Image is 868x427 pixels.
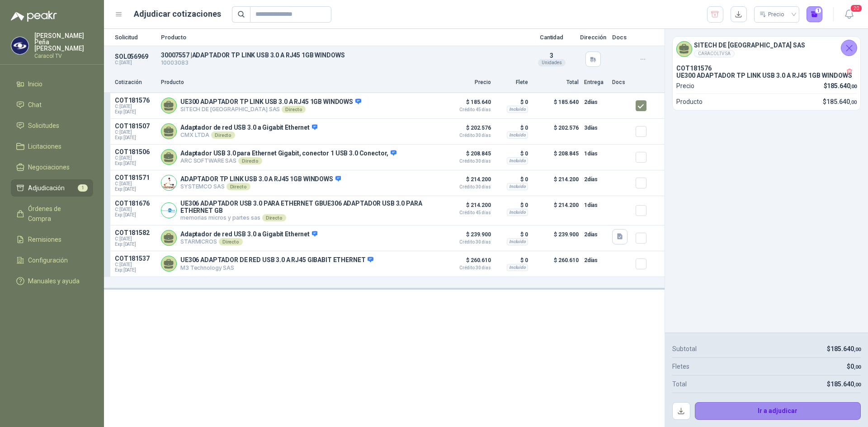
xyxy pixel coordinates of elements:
span: Remisiones [28,235,61,244]
p: Precio [676,81,694,91]
span: 185.640 [826,98,857,105]
p: Producto [161,78,440,87]
span: Negociaciones [28,162,70,172]
p: Subtotal [672,344,697,354]
span: ,00 [850,99,857,105]
span: C: [DATE] [115,155,156,161]
p: 1 días [584,148,607,159]
span: Crédito 45 días [446,108,491,112]
p: COT181582 [115,229,156,236]
span: 3 [550,52,553,59]
p: Adaptador USB 3.0 para Ethernet Gigabit, conector 1 USB 3.0 Conector, [180,150,396,158]
span: 20 [850,4,863,13]
p: ARC SOFTWARE SAS [180,157,396,164]
span: Exp: [DATE] [115,242,156,247]
div: Directo [282,106,306,113]
span: Crédito 30 días [446,159,491,164]
p: Dirección [580,34,607,40]
p: 2 días [584,97,607,108]
p: 3 días [584,122,607,133]
p: $ 202.576 [446,122,491,138]
p: 10003083 [161,59,524,67]
div: Incluido [507,183,528,190]
span: C: [DATE] [115,104,156,109]
p: $ 185.640 [446,97,491,112]
p: $ 0 [496,97,528,108]
p: UE300 ADAPTADOR TP LINK USB 3.0 A RJ45 1GB WINDOWS [180,98,361,106]
p: $ 0 [496,255,528,266]
p: $ 214.200 [533,200,579,221]
p: $ 260.610 [533,255,579,273]
p: C: [DATE] [115,60,156,66]
p: COT181537 [115,255,156,262]
a: Chat [11,96,93,113]
p: Producto [676,97,703,107]
p: M3 Technology SAS [180,264,373,271]
p: 2 días [584,255,607,266]
div: CARACOLTV SA [694,50,735,57]
div: Directo [262,214,286,221]
a: Licitaciones [11,138,93,155]
p: Cotización [115,78,156,87]
a: Configuración [11,252,93,269]
p: $ 208.845 [446,148,491,164]
p: UE306 ADAPTADOR USB 3.0 PARA ETHERNET GBUE306 ADAPTADOR USB 3.0 PARA ETHERNET GB [180,200,440,214]
a: Adjudicación1 [11,179,93,197]
div: Incluido [507,209,528,216]
h1: Adjudicar cotizaciones [134,8,221,20]
p: Total [533,78,579,87]
p: $ 214.200 [533,174,579,192]
div: Directo [226,183,250,190]
p: COT181576 [115,97,156,104]
span: C: [DATE] [115,262,156,267]
p: UE306 ADAPTADOR DE RED USB 3.0 A RJ45 GIBABIT ETHERNET [180,256,373,264]
p: $ 0 [496,174,528,185]
span: ,00 [850,84,857,89]
span: 185.640 [830,345,861,352]
span: Exp: [DATE] [115,135,156,141]
p: $ 214.200 [446,200,491,215]
span: Crédito 30 días [446,185,491,189]
p: $ 0 [496,122,528,133]
div: Unidades [538,59,566,66]
p: Adaptador de red USB 3.0 a Gigabit Ethernet [180,124,317,132]
p: $ 260.610 [446,255,491,270]
span: ,00 [854,382,861,388]
span: ,00 [854,347,861,352]
span: Crédito 30 días [446,240,491,244]
p: Producto [161,34,524,40]
span: Adjudicación [28,183,65,193]
p: $ 208.845 [533,148,579,166]
span: Exp: [DATE] [115,161,156,166]
p: Cantidad [529,34,574,40]
p: Docs [612,34,630,40]
div: Incluido [507,157,528,164]
p: 2 días [584,229,607,240]
p: $ [827,379,861,389]
p: $ 0 [496,148,528,159]
span: C: [DATE] [115,181,156,187]
span: Manuales y ayuda [28,276,80,286]
span: Crédito 30 días [446,266,491,270]
p: $ 239.900 [446,229,491,244]
p: SOL056969 [115,53,156,60]
p: $ 0 [496,200,528,211]
div: Incluido [507,106,528,113]
p: Solicitud [115,34,156,40]
span: 185.640 [830,380,861,388]
a: Solicitudes [11,117,93,134]
span: Exp: [DATE] [115,267,156,273]
button: Cerrar [841,40,857,56]
a: Órdenes de Compra [11,200,93,227]
p: [PERSON_NAME] Peña [PERSON_NAME] [34,33,93,52]
span: Solicitudes [28,121,59,131]
span: Chat [28,100,42,110]
h4: SITECH DE [GEOGRAPHIC_DATA] SAS [694,40,805,50]
span: C: [DATE] [115,236,156,242]
span: Exp: [DATE] [115,109,156,115]
p: $ 185.640 [533,97,579,115]
p: Fletes [672,361,689,371]
p: memorias micros y partes sas [180,214,440,221]
a: Inicio [11,75,93,93]
button: Ir a adjudicar [695,402,861,420]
